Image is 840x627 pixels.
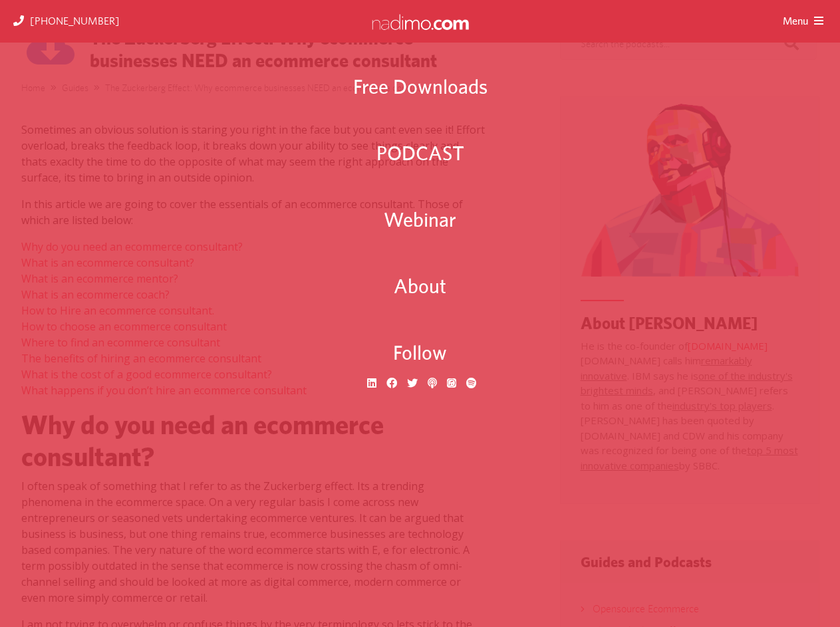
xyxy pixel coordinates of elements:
span: About [394,271,446,305]
span: [PHONE_NUMBER] [30,14,120,28]
span: Menu [783,14,811,28]
a: [PHONE_NUMBER] [13,14,120,28]
span: Follow [393,338,447,371]
span: PODCAST [376,138,464,172]
span: Webinar [384,205,456,238]
span: Free Downloads [353,72,488,105]
img: logo-white.png [370,13,470,31]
